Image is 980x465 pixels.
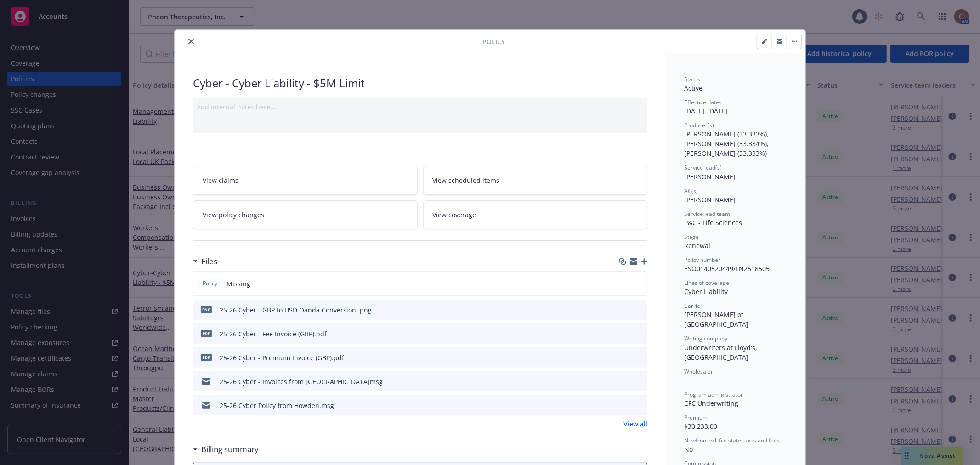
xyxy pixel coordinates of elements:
span: No [684,445,693,454]
span: $30,233.00 [684,422,717,431]
div: 25-26 Cyber - Premium Invoice (GBP).pdf [220,353,344,363]
span: png [201,306,212,313]
span: Policy [482,37,505,46]
div: 25-26 Cyber - Fee Invoice (GBP).pdf [220,329,327,339]
span: Premium [684,414,708,421]
button: preview file [635,329,644,339]
span: - [684,376,686,385]
span: Newfront will file state taxes and fees [684,437,780,444]
button: download file [621,353,628,363]
span: Policy [201,279,219,288]
span: pdf [201,354,212,361]
span: CFC Underwriting [684,399,738,408]
a: View claims [193,166,418,195]
span: Active [684,84,702,92]
span: Effective dates [684,98,722,106]
span: Policy number [684,256,720,264]
div: 25-26 Cyber Policy from Howden.msg [220,401,334,410]
button: preview file [635,401,644,410]
div: Add internal notes here... [197,102,644,112]
button: preview file [635,377,644,386]
span: ESO0140520449/FN2518505 [684,264,770,273]
span: Writing company [684,335,727,342]
span: View policy changes [203,210,264,220]
span: Carrier [684,302,702,310]
span: Underwriters at Lloyd's, [GEOGRAPHIC_DATA] [684,343,759,362]
span: Lines of coverage [684,279,729,287]
div: 25-26 Cyber - Invoices from [GEOGRAPHIC_DATA]msg [220,377,383,386]
span: Stage [684,233,699,241]
span: View claims [203,176,238,185]
span: Renewal [684,241,710,250]
a: View scheduled items [423,166,648,195]
span: Service lead team [684,210,730,218]
span: Producer(s) [684,121,714,129]
h3: Billing summary [201,443,259,455]
button: download file [621,305,628,315]
span: View coverage [433,210,476,220]
span: pdf [201,330,212,337]
a: View all [623,419,647,429]
span: [PERSON_NAME] [684,172,736,181]
div: Cyber Liability [684,287,787,296]
button: preview file [635,305,644,315]
span: [PERSON_NAME] [684,195,736,204]
a: View policy changes [193,200,418,229]
div: 25-26 Cyber - GBP to USD Oanda Conversion .png [220,305,372,315]
button: download file [621,377,628,386]
span: Missing [227,279,250,289]
span: Service lead(s) [684,164,722,171]
span: Wholesaler [684,368,713,375]
span: [PERSON_NAME] of [GEOGRAPHIC_DATA] [684,310,748,329]
button: download file [621,329,628,339]
span: P&C - Life Sciences [684,218,742,227]
h3: Files [201,255,217,267]
span: View scheduled items [433,176,500,185]
span: [PERSON_NAME] (33.333%), [PERSON_NAME] (33.334%), [PERSON_NAME] (33.333%) [684,130,770,158]
button: download file [621,401,628,410]
span: Status [684,75,700,83]
button: preview file [635,353,644,363]
span: AC(s) [684,187,698,195]
div: Cyber - Cyber Liability - $5M Limit [193,75,647,91]
div: Files [193,255,217,267]
div: Billing summary [193,443,259,455]
div: [DATE] - [DATE] [684,98,787,116]
span: Program administrator [684,391,743,398]
a: View coverage [423,200,648,229]
button: close [186,36,197,47]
